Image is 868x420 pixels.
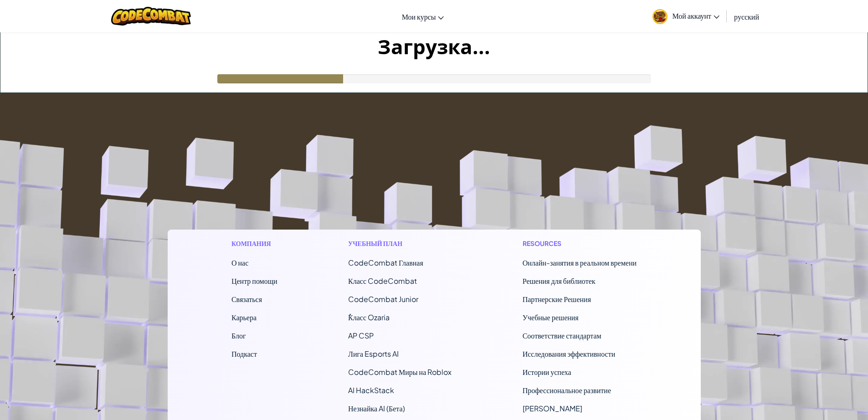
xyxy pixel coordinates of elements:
[734,12,759,21] span: русский
[231,276,277,286] a: Центр помощи
[523,404,582,413] a: [PERSON_NAME]
[402,12,436,21] span: Мои курсы
[348,331,374,340] a: AP CSP
[348,258,423,267] span: CodeCombat Главная
[111,7,191,26] img: CodeCombat logo
[231,331,246,340] a: Блог
[231,312,257,322] a: Карьера
[523,312,579,322] a: Учебные решения
[523,239,637,248] h1: Resources
[0,32,868,61] h1: Загрузка...
[652,9,668,24] img: avatar
[523,294,591,304] a: Партнерские Решения
[523,331,601,340] a: Соответствие стандартам
[231,349,257,359] a: Подкаст
[348,404,405,413] a: Незнайка AI (Бета)
[523,367,571,377] a: Истории успеха
[523,276,596,286] a: Решения для библиотек
[231,258,248,267] a: О нас
[523,385,611,395] a: Профессиональное развитие
[523,258,637,267] a: Онлайн-занятия в реальном времени
[648,2,724,31] a: Мой аккаунт
[672,11,719,20] span: Мой аккаунт
[348,239,452,248] h1: Учебный план
[397,4,449,29] a: Мои курсы
[231,294,262,304] span: Связаться
[348,349,399,359] a: Лига Esports AI
[729,4,764,29] a: русский
[523,349,616,359] a: Исследования эффективности
[348,385,394,395] a: AI HackStack
[348,276,417,286] a: Класс CodeCombat
[231,239,277,248] h1: Компания
[348,312,390,322] a: ٌКласс Ozaria
[348,367,452,377] a: CodeCombat Миры на Roblox
[348,294,418,304] a: CodeCombat Junior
